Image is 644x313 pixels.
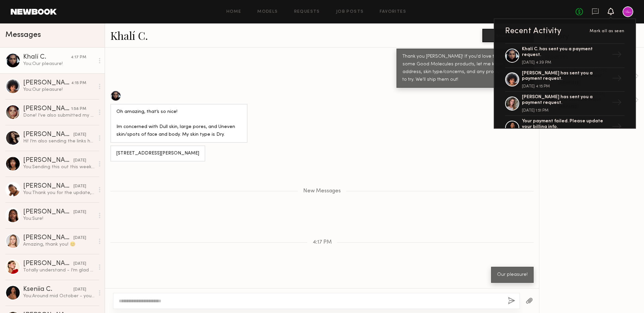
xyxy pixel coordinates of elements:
[71,106,86,112] div: 1:58 PM
[482,32,534,38] a: Book model
[522,71,609,82] div: [PERSON_NAME] has sent you a payment request.
[609,47,625,64] div: →
[73,132,86,138] div: [DATE]
[522,47,609,58] div: Khalí C. has sent you a payment request.
[23,164,95,170] div: You: Sending this out this week! :)
[522,95,609,106] div: [PERSON_NAME] has sent you a payment request.
[73,183,86,190] div: [DATE]
[73,287,86,293] div: [DATE]
[590,29,625,33] span: Mark all as seen
[23,131,73,138] div: [PERSON_NAME]
[226,10,241,14] a: Home
[23,209,73,215] div: [PERSON_NAME]
[116,108,241,139] div: Oh amazing, that’s so nice! Im concerned with Dull skin, large pores, and Uneven skin/spots of fa...
[23,86,95,93] div: You: Our pleasure!
[5,31,41,39] span: Messages
[497,271,528,279] div: Our pleasure!
[23,54,71,61] div: Khalí C.
[257,10,278,14] a: Models
[23,61,95,67] div: You: Our pleasure!
[505,27,561,35] div: Recent Activity
[110,28,148,43] a: Khalí C.
[609,119,625,136] div: →
[313,240,332,245] span: 4:17 PM
[522,109,609,113] div: [DATE] 1:51 PM
[522,119,609,130] div: Your payment failed. Please update your billing info.
[522,84,609,88] div: [DATE] 4:15 PM
[380,10,406,14] a: Favorites
[23,293,95,299] div: You: Around mid October - you should see them on our website and social!
[116,150,199,158] div: [STREET_ADDRESS][PERSON_NAME]
[294,10,320,14] a: Requests
[23,183,73,190] div: [PERSON_NAME]
[609,95,625,112] div: →
[71,54,86,61] div: 4:17 PM
[505,116,625,140] a: Your payment failed. Please update your billing info.→
[73,158,86,164] div: [DATE]
[505,68,625,92] a: [PERSON_NAME] has sent you a payment request.[DATE] 4:15 PM→
[482,29,534,42] button: Book model
[609,71,625,88] div: →
[505,92,625,116] a: [PERSON_NAME] has sent you a payment request.[DATE] 1:51 PM→
[23,286,73,293] div: Kseniia C.
[23,260,73,267] div: [PERSON_NAME]
[23,138,95,144] div: Hi! I’m also sending the links here because when I pasted it on the submission page it didn’t let...
[505,43,625,68] a: Khalí C. has sent you a payment request.[DATE] 4:39 PM→
[23,112,95,119] div: Done! I’ve also submitted my content! I send the audio file via we transfer, please let me know i...
[336,10,364,14] a: Job Posts
[23,267,95,273] div: Totally understand - I’m glad you found a good fit! Thank you for considering me, I would love th...
[23,235,73,241] div: [PERSON_NAME]
[402,53,528,84] div: Thank you [PERSON_NAME]! If you'd love to receive some Good Molecules products, let me know your ...
[73,209,86,215] div: [DATE]
[23,80,71,86] div: [PERSON_NAME]
[23,241,95,248] div: Amazing, thank you! 😊
[73,235,86,241] div: [DATE]
[23,215,95,222] div: You: Sure!
[23,106,71,112] div: [PERSON_NAME]
[71,80,86,86] div: 4:15 PM
[23,190,95,196] div: You: Thank you for the update, [PERSON_NAME]! Looking forward to seeing your video!
[73,261,86,267] div: [DATE]
[522,61,609,65] div: [DATE] 4:39 PM
[23,157,73,164] div: [PERSON_NAME]
[303,188,341,194] span: New Messages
